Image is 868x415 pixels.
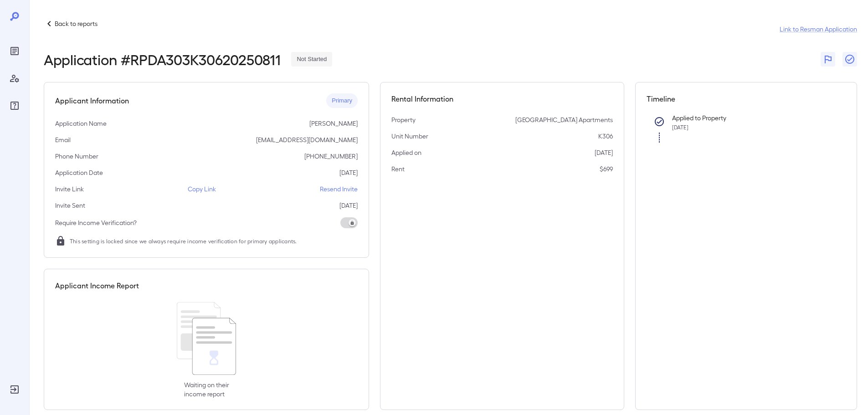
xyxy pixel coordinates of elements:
p: Resend Invite [320,184,358,194]
p: Property [391,115,416,124]
h5: Timeline [647,93,846,104]
p: $699 [600,164,613,174]
button: Flag Report [821,52,835,67]
p: Email [55,135,71,144]
p: Application Name [55,119,107,128]
p: Phone Number [55,152,98,161]
p: Copy Link [188,184,216,194]
p: [EMAIL_ADDRESS][DOMAIN_NAME] [256,135,358,144]
p: Invite Sent [55,201,85,210]
p: [DATE] [595,148,613,157]
p: Applied on [391,148,421,157]
div: Log Out [7,382,22,397]
p: [GEOGRAPHIC_DATA] Apartments [515,115,613,124]
p: Rent [391,164,405,174]
h5: Applicant Information [55,95,129,106]
p: Application Date [55,168,103,177]
p: Require Income Verification? [55,218,137,227]
p: Waiting on their income report [184,380,229,399]
span: This setting is locked since we always require income verification for primary applicants. [70,236,297,246]
p: Invite Link [55,184,84,194]
div: Manage Users [7,71,22,86]
a: Link to Resman Application [780,25,857,34]
p: [DATE] [339,168,358,177]
p: K306 [598,132,613,141]
div: FAQ [7,98,22,113]
h5: Rental Information [391,93,613,104]
div: Reports [7,44,22,58]
p: Back to reports [55,19,98,28]
p: Unit Number [391,132,428,141]
p: [PHONE_NUMBER] [304,152,358,161]
p: [PERSON_NAME] [309,119,358,128]
h5: Applicant Income Report [55,280,139,291]
span: Not Started [291,55,332,64]
span: Primary [326,97,358,105]
p: [DATE] [339,201,358,210]
p: Applied to Property [672,113,832,123]
span: [DATE] [672,124,688,130]
h2: Application # RPDA303K30620250811 [44,51,280,67]
button: Close Report [842,52,857,67]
